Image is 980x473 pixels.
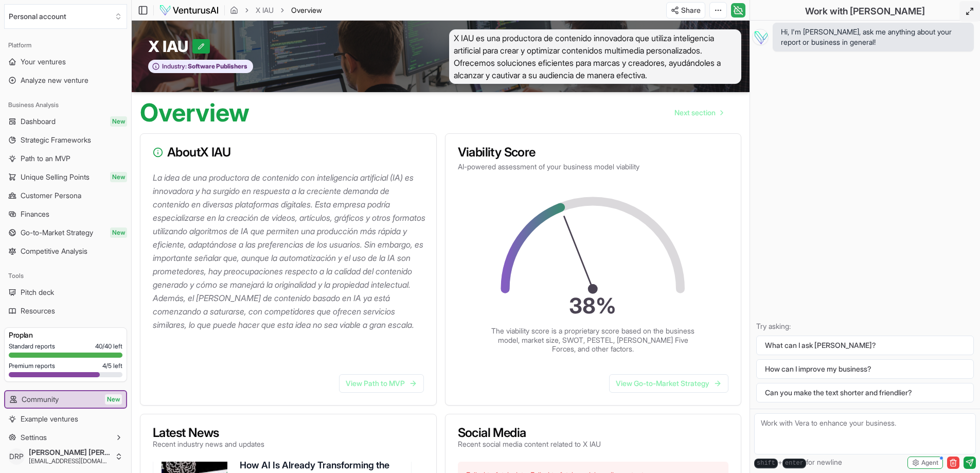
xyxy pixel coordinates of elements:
[153,439,264,449] p: Recent industry news and updates
[21,172,90,182] span: Unique Selling Points
[569,293,617,319] text: 38 %
[230,5,322,15] nav: breadcrumb
[148,60,253,74] button: Industry:Software Publishers
[162,62,187,71] span: Industry:
[4,268,127,284] div: Tools
[4,54,127,70] a: Your ventures
[4,243,127,259] a: Competitive Analysis
[458,146,729,159] h3: Viability Score
[4,187,127,204] a: Customer Persona
[21,116,56,127] span: Dashboard
[291,5,322,15] span: Overview
[187,62,247,71] span: Software Publishers
[756,336,974,355] button: What can I ask [PERSON_NAME]?
[21,246,87,256] span: Competitive Analysis
[110,227,127,238] span: New
[21,306,55,316] span: Resources
[8,448,25,465] span: DRP
[9,362,55,370] span: Premium reports
[21,57,66,67] span: Your ventures
[754,459,778,468] kbd: shift
[148,37,192,56] span: X IAU
[29,457,111,465] span: [EMAIL_ADDRESS][DOMAIN_NAME]
[339,374,424,393] a: View Path to MVP
[4,37,127,54] div: Platform
[9,330,122,340] h3: Pro plan
[256,5,274,15] a: X IAU
[105,394,122,405] span: New
[5,391,126,408] a: CommunityNew
[153,146,424,159] h3: About X IAU
[756,321,974,331] p: Try asking:
[140,100,250,125] h1: Overview
[781,27,966,47] span: Hi, I'm [PERSON_NAME], ask me anything about your report or business in general!
[4,132,127,148] a: Strategic Frameworks
[29,448,111,457] span: [PERSON_NAME] [PERSON_NAME]
[4,411,127,427] a: Example ventures
[458,427,601,439] h3: Social Media
[4,113,127,130] a: DashboardNew
[4,224,127,241] a: Go-to-Market StrategyNew
[666,102,731,123] nav: pagination
[907,457,943,469] button: Agent
[4,429,127,446] button: Settings
[4,303,127,319] a: Resources
[681,5,701,15] span: Share
[666,2,705,19] button: Share
[666,102,731,123] a: Go to next page
[21,432,47,443] span: Settings
[756,383,974,402] button: Can you make the text shorter and friendlier?
[449,29,742,84] span: X IAU es una productora de contenido innovadora que utiliza inteligencia artificial para crear y ...
[22,394,59,405] span: Community
[153,427,264,439] h3: Latest News
[4,284,127,301] a: Pitch deck
[458,162,729,172] p: AI-powered assessment of your business model viability
[4,169,127,185] a: Unique Selling PointsNew
[21,209,49,219] span: Finances
[4,150,127,167] a: Path to an MVP
[21,287,54,297] span: Pitch deck
[921,459,938,467] span: Agent
[153,171,428,331] p: La idea de una productora de contenido con inteligencia artificial (IA) es innovadora y ha surgid...
[21,135,91,145] span: Strategic Frameworks
[756,359,974,379] button: How can I improve my business?
[754,457,842,468] span: + for newline
[21,75,88,85] span: Analyze new venture
[21,153,70,164] span: Path to an MVP
[110,116,127,127] span: New
[805,4,925,19] h2: Work with [PERSON_NAME]
[4,97,127,113] div: Business Analysis
[752,29,769,45] img: Vera
[21,227,93,238] span: Go-to-Market Strategy
[4,444,127,469] button: DRP[PERSON_NAME] [PERSON_NAME][EMAIL_ADDRESS][DOMAIN_NAME]
[4,72,127,89] a: Analyze new venture
[9,342,55,351] span: Standard reports
[4,4,127,29] button: Select an organization
[674,108,716,118] span: Next section
[95,342,122,351] span: 40 / 40 left
[21,190,81,201] span: Customer Persona
[4,206,127,222] a: Finances
[782,459,806,468] kbd: enter
[458,439,601,449] p: Recent social media content related to X IAU
[609,374,728,393] a: View Go-to-Market Strategy
[159,4,219,16] img: logo
[110,172,127,182] span: New
[490,326,696,354] p: The viability score is a proprietary score based on the business model, market size, SWOT, PESTEL...
[102,362,122,370] span: 4 / 5 left
[21,414,78,424] span: Example ventures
